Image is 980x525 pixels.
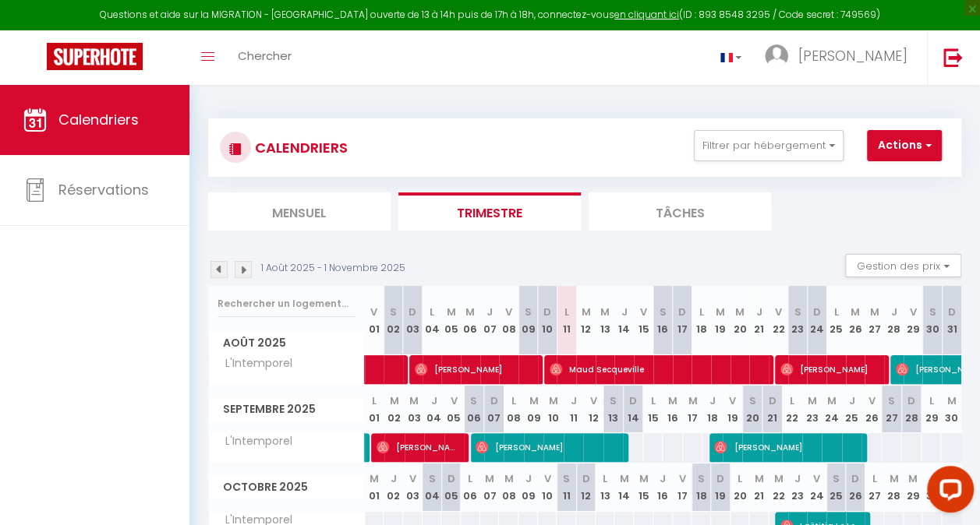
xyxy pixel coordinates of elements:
abbr: L [872,471,877,486]
h3: CALENDRIERS [251,130,348,165]
span: Maud Secqueville [550,354,762,384]
abbr: M [529,393,538,408]
abbr: D [769,393,777,408]
img: logout [943,48,963,67]
abbr: M [370,471,379,486]
th: 22 [782,386,802,433]
th: 12 [576,463,596,511]
abbr: L [738,471,742,486]
abbr: L [372,393,377,408]
th: 30 [922,286,942,355]
iframe: LiveChat chat widget [915,460,980,525]
abbr: V [813,471,820,486]
th: 22 [769,463,788,511]
th: 19 [711,463,731,511]
span: [PERSON_NAME] [714,432,851,462]
th: 08 [499,463,518,511]
th: 10 [538,463,557,511]
abbr: M [549,393,558,408]
abbr: M [870,305,879,319]
abbr: V [869,393,876,408]
th: 13 [603,386,624,433]
th: 01 [365,463,384,511]
abbr: J [849,393,855,408]
abbr: M [851,305,860,319]
abbr: M [504,471,514,486]
abbr: L [430,305,434,319]
abbr: S [390,305,397,319]
th: 19 [723,386,743,433]
abbr: J [709,393,716,408]
span: Octobre 2025 [209,476,364,499]
th: 25 [842,386,862,433]
abbr: M [600,305,610,319]
th: 14 [614,286,634,355]
th: 15 [634,463,653,511]
img: Super Booking [47,43,143,70]
button: Filtrer par hébergement [694,130,844,161]
th: 20 [731,286,750,355]
abbr: J [391,471,397,486]
li: Mensuel [208,192,391,231]
a: en cliquant ici [614,8,679,21]
th: 06 [461,286,480,355]
abbr: M [639,471,648,486]
th: 26 [861,386,882,433]
abbr: M [735,305,745,319]
th: 28 [884,286,904,355]
abbr: S [833,471,840,486]
abbr: S [610,393,617,408]
abbr: D [448,471,455,486]
th: 24 [807,286,826,355]
th: 23 [788,286,808,355]
abbr: L [929,393,934,408]
abbr: L [833,305,838,319]
th: 29 [904,463,923,511]
th: 10 [538,286,557,355]
th: 02 [384,463,403,511]
span: [PERSON_NAME] [798,46,907,65]
th: 03 [405,386,425,433]
th: 18 [692,286,711,355]
th: 09 [518,463,538,511]
abbr: L [603,471,607,486]
abbr: S [428,471,435,486]
th: 13 [596,463,615,511]
span: Août 2025 [209,332,364,354]
th: 28 [884,463,904,511]
p: 1 Août 2025 - 1 Novembre 2025 [261,261,405,276]
abbr: V [451,393,458,408]
th: 18 [702,386,723,433]
abbr: L [468,471,472,486]
abbr: L [650,393,655,408]
abbr: V [544,471,551,486]
th: 27 [865,286,884,355]
th: 16 [653,463,673,511]
abbr: M [946,393,956,408]
abbr: V [370,305,377,319]
abbr: S [749,393,756,408]
th: 09 [524,386,544,433]
th: 27 [865,463,884,511]
th: 16 [663,386,683,433]
th: 11 [564,386,584,433]
th: 07 [480,463,500,511]
th: 01 [365,286,384,355]
span: [PERSON_NAME] [415,354,533,384]
th: 14 [623,386,643,433]
abbr: S [698,471,705,486]
abbr: J [660,471,666,486]
th: 29 [904,286,923,355]
abbr: J [486,305,493,319]
th: 23 [802,386,823,433]
th: 23 [788,463,808,511]
th: 09 [518,286,538,355]
abbr: M [409,393,419,408]
th: 07 [484,386,504,433]
th: 05 [444,386,465,433]
abbr: S [794,305,801,319]
abbr: J [890,305,897,319]
abbr: S [888,393,895,408]
th: 21 [762,386,783,433]
abbr: L [699,305,704,319]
